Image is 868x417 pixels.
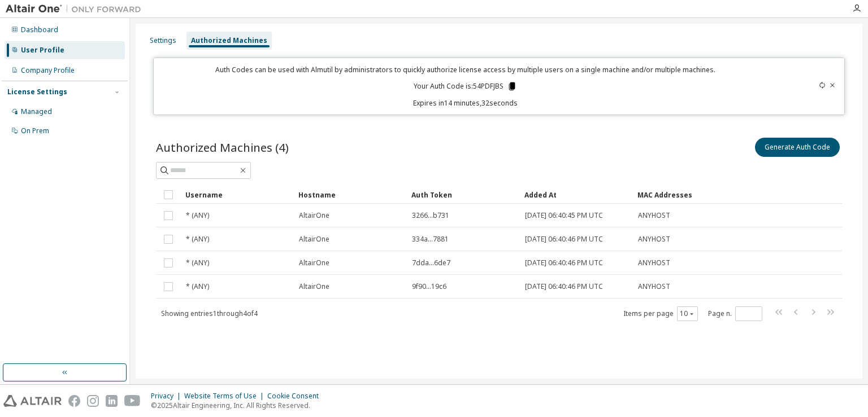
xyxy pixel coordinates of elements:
span: AltairOne [299,282,329,291]
img: linkedin.svg [106,395,118,407]
div: Cookie Consent [267,392,325,401]
p: Auth Codes can be used with Almutil by administrators to quickly authorize license access by mult... [160,65,770,74]
span: * (ANY) [186,211,209,220]
div: On Prem [21,126,49,135]
div: Added At [524,186,628,204]
span: [DATE] 06:40:46 PM UTC [525,235,603,244]
div: Managed [21,107,52,116]
button: Generate Auth Code [755,138,840,157]
p: © 2025 Altair Engineering, Inc. All Rights Reserved. [151,401,325,410]
div: Website Terms of Use [184,392,267,401]
span: [DATE] 06:40:46 PM UTC [525,282,603,291]
span: ANYHOST [638,211,670,220]
span: Items per page [623,306,698,321]
span: ANYHOST [638,258,670,267]
div: Settings [150,36,176,45]
span: * (ANY) [186,258,209,267]
div: Dashboard [21,25,58,34]
img: facebook.svg [68,395,80,407]
div: User Profile [21,46,64,55]
img: instagram.svg [87,395,99,407]
div: Privacy [151,392,184,401]
div: Authorized Machines [191,36,267,45]
span: Authorized Machines (4) [156,139,289,155]
div: License Settings [7,87,67,96]
span: ANYHOST [638,235,670,244]
span: [DATE] 06:40:45 PM UTC [525,211,603,220]
img: Altair One [6,3,147,15]
span: AltairOne [299,258,329,267]
div: Username [185,186,289,204]
span: 334a...7881 [412,235,449,244]
span: * (ANY) [186,282,209,291]
span: Page n. [708,306,762,321]
span: [DATE] 06:40:46 PM UTC [525,258,603,267]
span: AltairOne [299,235,329,244]
button: 10 [680,309,695,318]
div: MAC Addresses [637,186,723,204]
div: Auth Token [411,186,515,204]
span: 3266...b731 [412,211,449,220]
div: Company Profile [21,66,75,75]
span: ANYHOST [638,282,670,291]
span: Showing entries 1 through 4 of 4 [161,309,258,318]
span: 9f90...19c6 [412,282,446,291]
span: 7dda...6de7 [412,258,450,267]
span: AltairOne [299,211,329,220]
img: altair_logo.svg [3,395,62,407]
span: * (ANY) [186,235,209,244]
p: Expires in 14 minutes, 32 seconds [160,98,770,108]
div: Hostname [298,186,402,204]
p: Your Auth Code is: 54PDFJBS [414,81,517,91]
img: youtube.svg [124,395,141,407]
